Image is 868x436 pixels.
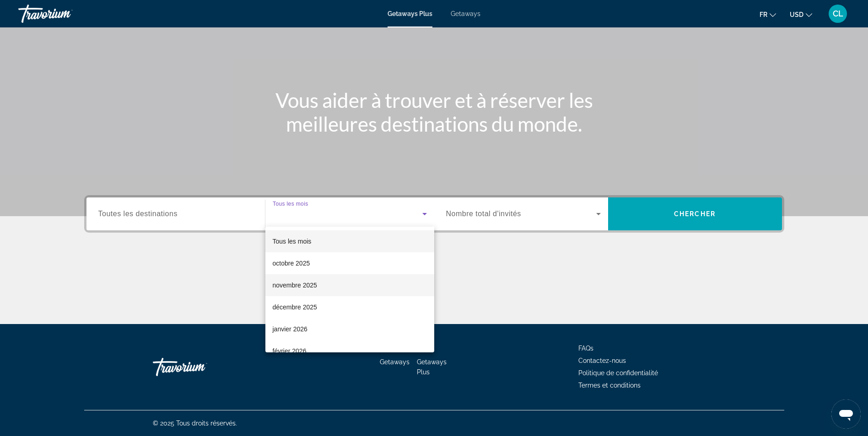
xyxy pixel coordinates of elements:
span: décembre 2025 [273,302,317,313]
span: novembre 2025 [273,280,317,291]
span: janvier 2026 [273,324,307,335]
span: Tous les mois [273,238,312,245]
span: février 2026 [273,346,307,356]
iframe: Button to launch messaging window [831,399,861,429]
span: octobre 2025 [273,258,310,269]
